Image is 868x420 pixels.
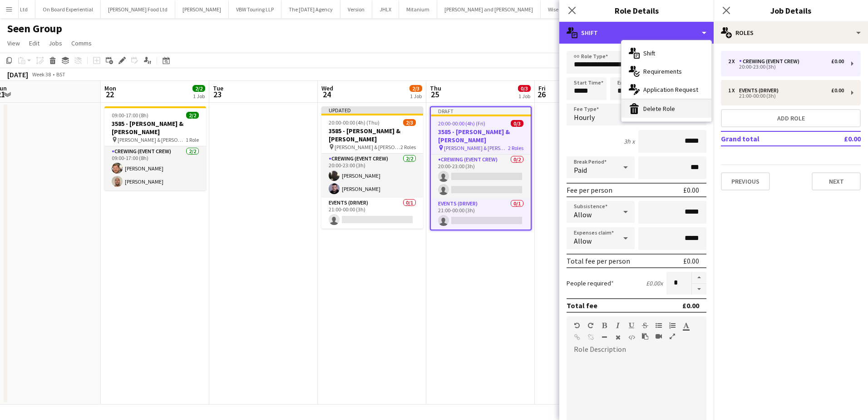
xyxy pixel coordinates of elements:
button: VBW Touring LLP [229,0,281,18]
span: Paid [574,165,587,175]
span: Application Request [643,85,698,94]
div: 20:00-23:00 (3h) [728,65,844,69]
div: 1 Job [193,93,205,100]
button: Underline [628,322,635,329]
button: Strikethrough [642,322,648,329]
div: 1 Job [518,93,530,100]
span: Allow [574,236,592,245]
div: 2 x [728,58,739,65]
span: 2/3 [409,85,422,92]
span: 2 Roles [400,144,416,150]
label: People required [567,279,614,287]
h3: Role Details [559,5,714,16]
span: Jobs [49,39,62,47]
div: 1 Job [410,93,422,100]
span: 0/3 [511,120,523,127]
button: [PERSON_NAME] [175,0,229,18]
app-job-card: Updated20:00-00:00 (4h) (Thu)2/33585 - [PERSON_NAME] & [PERSON_NAME] [PERSON_NAME] & [PERSON_NAME... [321,106,423,229]
button: JHLX [372,0,399,18]
h1: Seen Group [7,22,62,35]
button: Undo [574,322,580,329]
button: Unordered List [656,322,662,329]
a: Comms [68,37,95,49]
div: Draft [431,107,531,115]
span: Requirements [643,67,682,75]
td: £0.00 [818,131,861,146]
div: Total fee per person [567,256,630,265]
div: Roles [714,22,868,44]
div: £0.00 [682,301,699,310]
app-job-card: 09:00-17:00 (8h)2/23585 - [PERSON_NAME] & [PERSON_NAME] [PERSON_NAME] & [PERSON_NAME]1 RoleCrewin... [104,106,206,190]
a: View [4,37,24,49]
span: Wed [321,84,333,92]
h3: Job Details [714,5,868,16]
div: [DATE] [7,70,28,79]
span: 26 [537,89,546,100]
button: Bold [601,322,607,329]
button: Horizontal Line [601,334,607,341]
div: Total fee [567,301,597,310]
button: HTML Code [628,334,635,341]
app-card-role: Crewing (Event Crew)2/209:00-17:00 (8h)[PERSON_NAME][PERSON_NAME] [104,146,206,190]
div: Fee per person [567,185,612,195]
app-card-role: Events (Driver)0/121:00-00:00 (3h) [431,199,531,230]
button: Italic [615,322,621,329]
app-card-role: Events (Driver)0/121:00-00:00 (3h) [321,198,423,229]
h3: 3585 - [PERSON_NAME] & [PERSON_NAME] [321,127,423,143]
div: 1 x [728,87,739,94]
span: Hourly [574,113,595,122]
span: 1 Role [186,136,199,143]
div: Events (Driver) [739,87,782,94]
div: £0.00 [683,185,699,195]
button: Redo [587,322,594,329]
button: Insert video [656,333,662,340]
button: Mitanium [399,0,437,18]
span: 2/2 [186,112,199,119]
span: Tue [213,84,223,92]
button: On Board Experiential [35,0,101,18]
button: Decrease [692,284,706,295]
div: £0.00 x [646,279,663,287]
span: Comms [71,39,92,47]
button: Previous [721,172,770,190]
span: 24 [320,89,333,100]
div: Shift [559,22,714,44]
div: Draft20:00-00:00 (4h) (Fri)0/33585 - [PERSON_NAME] & [PERSON_NAME] [PERSON_NAME] & [PERSON_NAME]2... [430,106,532,230]
span: 0/3 [518,85,531,92]
button: Version [340,0,372,18]
button: [PERSON_NAME] Food Ltd [101,0,175,18]
div: Updated [321,106,423,114]
app-card-role: Crewing (Event Crew)2/220:00-23:00 (3h)[PERSON_NAME][PERSON_NAME] [321,154,423,198]
span: [PERSON_NAME] & [PERSON_NAME] [444,145,508,151]
span: 22 [103,89,116,100]
div: 21:00-00:00 (3h) [728,94,844,98]
span: Allow [574,210,592,219]
span: [PERSON_NAME] & [PERSON_NAME] [335,144,400,150]
td: Grand total [721,131,818,146]
button: Text Color [683,322,689,329]
span: 23 [212,89,223,100]
button: Paste as plain text [642,333,648,340]
button: Add role [721,109,861,127]
h3: 3585 - [PERSON_NAME] & [PERSON_NAME] [431,128,531,144]
button: Clear Formatting [615,334,621,341]
span: 09:00-17:00 (8h) [112,112,148,119]
a: Jobs [45,37,66,49]
span: Fri [538,84,546,92]
div: £0.00 [683,256,699,265]
span: Mon [104,84,116,92]
div: 3h x [624,137,635,145]
button: Next [812,172,861,190]
span: Thu [430,84,441,92]
span: Week 38 [30,71,53,78]
span: 2/3 [403,119,416,126]
span: View [7,39,20,47]
div: Delete Role [621,100,711,118]
button: Fullscreen [669,333,676,340]
span: Shift [643,49,655,57]
button: Ordered List [669,322,676,329]
div: £0.00 [831,87,844,94]
span: 2 Roles [508,145,523,151]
